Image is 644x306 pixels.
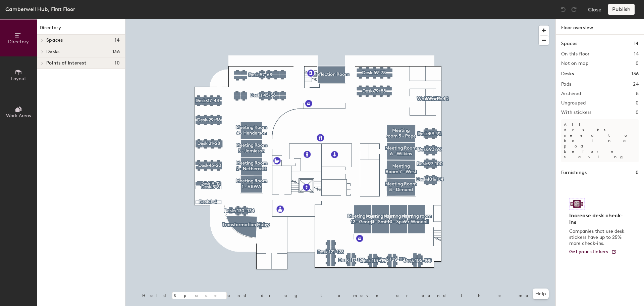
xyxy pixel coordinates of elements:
[634,40,639,47] h1: 14
[571,6,577,13] img: Redo
[561,82,571,87] h2: Pods
[561,100,586,106] h2: Ungrouped
[636,100,639,106] h2: 0
[112,49,120,54] span: 136
[588,4,601,15] button: Close
[560,6,567,13] img: Undo
[636,61,639,66] h2: 0
[634,51,639,57] h2: 14
[11,76,26,82] span: Layout
[636,91,639,96] h2: 8
[561,70,574,78] h1: Desks
[561,51,590,57] h2: On this floor
[46,49,59,54] span: Desks
[561,40,577,47] h1: Spaces
[636,110,639,115] h2: 0
[632,70,639,78] h1: 136
[46,60,86,66] span: Points of interest
[533,289,549,299] button: Help
[115,38,120,43] span: 14
[569,249,616,255] a: Get your stickers
[561,91,581,96] h2: Archived
[569,249,608,255] span: Get your stickers
[636,169,639,176] h1: 0
[569,212,627,226] h4: Increase desk check-ins
[561,110,592,115] h2: With stickers
[6,113,31,119] span: Work Areas
[8,39,29,45] span: Directory
[569,228,627,247] p: Companies that use desk stickers have up to 25% more check-ins.
[569,198,585,210] img: Sticker logo
[37,24,125,35] h1: Directory
[561,169,587,176] h1: Furnishings
[561,61,588,66] h2: Not on map
[5,5,75,13] div: Camberwell Hub, First Floor
[46,38,63,43] span: Spaces
[115,60,120,66] span: 10
[556,19,644,35] h1: Floor overview
[561,119,639,162] p: All desks need to be in a pod before saving
[633,82,639,87] h2: 24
